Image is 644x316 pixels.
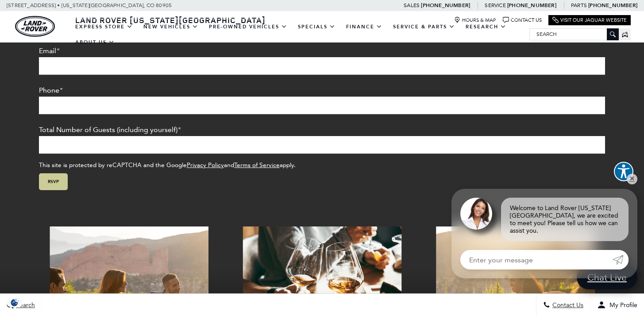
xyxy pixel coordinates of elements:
span: Service [485,2,505,8]
span: Parts [571,2,587,8]
span: Contact Us [550,301,583,309]
a: Service & Parts [388,19,460,35]
a: [PHONE_NUMBER] [588,2,637,9]
a: Specials [293,19,341,35]
a: Pre-Owned Vehicles [204,19,293,35]
small: This site is protected by reCAPTCHA and the Google and apply. [39,161,296,168]
a: Terms of Service [234,161,280,168]
button: Open user profile menu [590,294,644,316]
a: Hours & Map [454,17,496,23]
a: [STREET_ADDRESS] • [US_STATE][GEOGRAPHIC_DATA], CO 80905 [7,2,172,8]
img: Land Rover [15,16,55,37]
nav: Main Navigation [70,19,529,50]
img: Opt-Out Icon [4,298,25,307]
section: Click to Open Cookie Consent Modal [4,298,25,307]
a: EXPRESS STORE [70,19,138,35]
span: My Profile [606,301,637,309]
aside: Accessibility Help Desk [614,162,633,183]
span: Sales [404,2,420,8]
a: Land Rover [US_STATE][GEOGRAPHIC_DATA] [70,15,271,25]
a: Privacy Policy [187,161,224,168]
div: Welcome to Land Rover [US_STATE][GEOGRAPHIC_DATA], we are excited to meet you! Please tell us how... [501,198,629,241]
a: New Vehicles [138,19,204,35]
label: Total Number of Guests (including yourself) [39,125,181,134]
a: [PHONE_NUMBER] [507,2,556,9]
a: Finance [341,19,388,35]
label: Phone [39,86,63,94]
a: Research [460,19,512,35]
input: RSVP [39,173,68,190]
input: Search [530,29,618,39]
a: About Us [70,35,120,50]
button: Explore your accessibility options [614,162,633,181]
a: land-rover [15,16,55,37]
span: Land Rover [US_STATE][GEOGRAPHIC_DATA] [75,15,266,25]
a: Contact Us [503,17,542,23]
input: Enter your message [460,250,613,269]
label: Email [39,47,60,55]
a: [PHONE_NUMBER] [421,2,470,9]
a: Visit Our Jaguar Website [552,17,627,23]
a: Submit [613,250,629,269]
img: Agent profile photo [460,198,492,230]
